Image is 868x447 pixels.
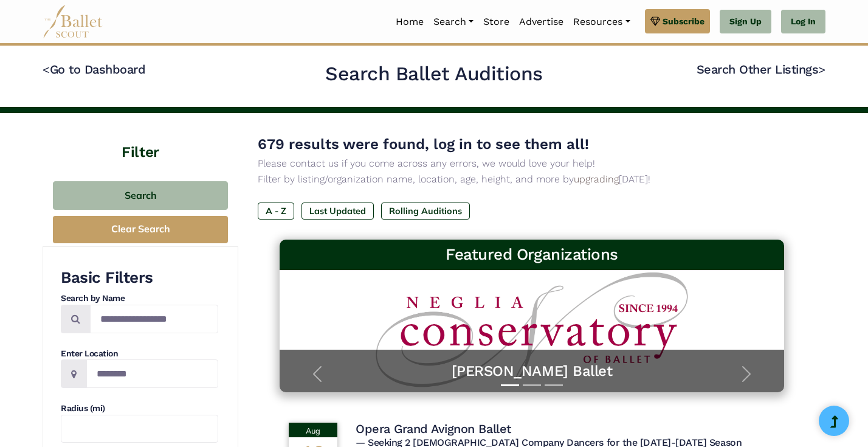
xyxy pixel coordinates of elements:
button: Clear Search [53,216,228,243]
a: Search [429,9,478,35]
code: < [43,61,50,77]
input: Search by names... [90,305,218,333]
h4: Search by Name [61,293,218,305]
a: [PERSON_NAME] BalletYEAR-ROUND APPLICATIONS OPEN Discover the difference of year-round training a... [292,283,772,380]
h4: Filter [43,113,238,163]
a: Home [391,9,429,35]
a: Search Other Listings> [697,62,825,77]
a: Log In [781,10,825,34]
a: <Go to Dashboard [43,62,145,77]
a: Resources [568,9,635,35]
div: Aug [289,423,337,437]
p: Filter by listing/organization name, location, age, height, and more by [DATE]! [258,172,806,187]
a: upgrading [574,173,619,185]
button: Slide 3 [545,378,563,392]
h3: Featured Organizations [289,244,774,265]
label: A - Z [258,203,294,220]
a: Sign Up [720,10,771,34]
a: [PERSON_NAME] Ballet [292,362,772,381]
button: Slide 2 [523,378,541,392]
input: Location [86,359,218,388]
h4: Enter Location [61,348,218,360]
button: Search [53,181,228,210]
a: Advertise [514,9,568,35]
p: Please contact us if you come across any errors, we would love your help! [258,156,806,172]
h2: Search Ballet Auditions [325,61,543,87]
h4: Radius (mi) [61,403,218,415]
a: Store [478,9,514,35]
label: Last Updated [301,203,374,220]
h4: Opera Grand Avignon Ballet [356,421,511,437]
span: Subscribe [663,15,704,28]
img: gem.svg [650,15,660,28]
h5: [PERSON_NAME] Ballet [292,283,772,302]
a: Subscribe [645,9,710,33]
span: 679 results were found, log in to see them all! [258,136,589,153]
label: Rolling Auditions [381,203,470,220]
h3: Basic Filters [61,268,218,288]
code: > [818,61,825,77]
button: Slide 1 [501,378,519,392]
